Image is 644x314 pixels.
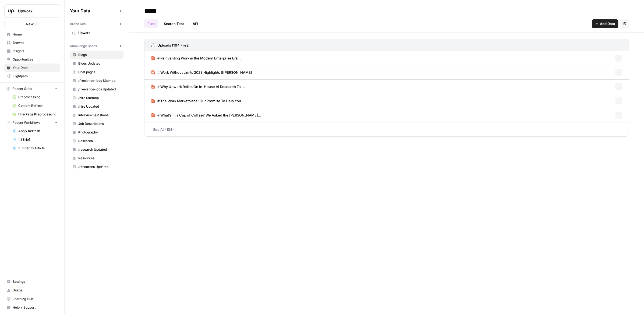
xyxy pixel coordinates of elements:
a: Usage [4,286,60,295]
span: Interview Questions [78,113,121,118]
h3: Uploads (104 Files) [157,43,190,48]
span: Your Data [70,8,117,14]
span: /freelance-jobs Sitemap [78,78,121,83]
span: Usage [13,288,58,293]
a: Learning Hub [4,295,60,303]
span: 3. Brief to Article [18,146,58,151]
span: Your Data [13,65,58,70]
a: /hire Sitemap [70,94,123,102]
a: Hire Page Preprocessing [10,110,60,119]
span: Recent Grids [12,86,32,91]
span: Hire Page Preprocessing [18,112,58,117]
a: /resources Updated [70,163,123,171]
span: Blogs [78,52,121,57]
span: Preprocessing [18,95,58,100]
span: 1.1 Brief [18,137,58,142]
button: Recent Grids [4,85,60,93]
span: Job Descriptions [78,121,121,126]
a: # Why Upwork Relies On In-House AI Research To ... [151,80,245,94]
span: Browse [13,40,58,45]
a: Browse [4,38,60,47]
a: Research [70,137,123,145]
span: Resources [78,156,121,161]
span: /resources Updated [78,164,121,169]
span: Apply Refresh [18,129,58,133]
a: Resources [70,154,123,163]
span: /hire Sitemap [78,96,121,100]
span: # What’s In a Cup of Coffee? We Asked the [PERSON_NAME]... [157,112,261,118]
a: # Work Without Limits 2023 Highlights ![[PERSON_NAME] [151,65,252,79]
a: Your Data [4,63,60,72]
button: New [4,20,60,28]
span: Insights [13,49,58,54]
span: Knowledge Bases [70,44,97,48]
button: Add Data [592,19,618,28]
a: Interview Questions [70,111,123,119]
a: # What’s In a Cup of Coffee? We Asked the [PERSON_NAME]... [151,108,261,122]
span: # Work Without Limits 2023 Highlights ![[PERSON_NAME] [157,70,252,75]
span: Recent Workflows [12,120,40,125]
a: Insights [4,47,60,55]
a: See All (104) [144,122,629,136]
button: Recent Workflows [4,119,60,127]
button: Workspace: Upwork [4,4,60,18]
span: Add Data [600,21,615,26]
a: Search Test [161,19,187,28]
a: Opportunities [4,55,60,64]
span: Help + Support [13,305,58,310]
span: /hire Updated [78,104,121,109]
a: Photography [70,128,123,137]
a: /freelance-jobs Updated [70,85,123,94]
span: Upwork [78,30,121,35]
span: # Reinventing Work in the Modern Enterprise Era... [157,55,241,61]
span: # Why Upwork Relies On In-House AI Research To ... [157,84,245,89]
span: Settings [13,279,58,284]
button: Help + Support [4,303,60,312]
a: /research Updated [70,145,123,154]
a: Upwork [70,29,123,37]
a: Settings [4,277,60,286]
span: Opportunities [13,57,58,62]
span: New [26,21,34,27]
a: Content Refresh [10,101,60,110]
span: /research Updated [78,147,121,152]
span: Upwork [18,8,51,14]
a: Preprocessing [10,93,60,101]
span: Brand Kits [70,22,86,26]
a: # Reinventing Work in the Modern Enterprise Era... [151,51,241,65]
span: Learning Hub [13,297,58,301]
span: Photography [78,130,121,135]
a: Flightpath [4,72,60,80]
span: Content Refresh [18,103,58,108]
a: API [189,19,201,28]
a: 1.1 Brief [10,135,60,144]
a: Uploads (104 Files) [151,39,190,51]
a: # The Work Marketplace: Our Promise To Help You... [151,94,244,108]
a: Files [144,19,158,28]
a: Home [4,30,60,39]
span: # The Work Marketplace: Our Promise To Help You... [157,98,244,104]
a: 3. Brief to Article [10,144,60,153]
a: Blogs [70,51,123,59]
img: Upwork Logo [6,6,16,16]
a: Cost pages [70,68,123,76]
a: Job Descriptions [70,119,123,128]
span: Home [13,32,58,37]
span: Flightpath [13,74,58,79]
span: Blogs Updated [78,61,121,66]
span: Research [78,139,121,143]
a: /hire Updated [70,102,123,111]
a: Apply Refresh [10,127,60,135]
span: Cost pages [78,70,121,75]
a: /freelance-jobs Sitemap [70,76,123,85]
a: Blogs Updated [70,59,123,68]
span: /freelance-jobs Updated [78,87,121,92]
